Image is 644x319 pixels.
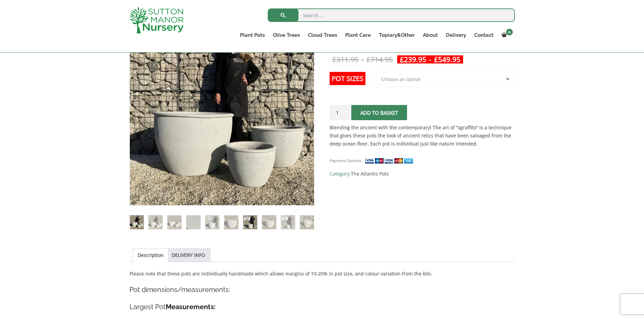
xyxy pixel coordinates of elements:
[375,30,419,40] a: Topiary&Other
[442,30,470,40] a: Delivery
[330,170,515,178] span: Category:
[129,302,515,312] h4: Largest Pot
[351,170,389,177] a: The Atlantis Pots
[470,30,498,40] a: Contact
[330,105,350,120] input: Product quantity
[243,215,257,229] img: The Tam Coc Atlantis Shades Of White Plant Pots - Image 7
[236,30,269,40] a: Plant Pots
[419,30,442,40] a: About
[332,55,359,64] bdi: 311.95
[351,105,407,120] button: Add to basket
[205,215,219,229] img: The Tam Coc Atlantis Shades Of White Plant Pots - Image 5
[400,55,426,64] bdi: 239.95
[366,55,371,64] span: £
[166,303,216,311] strong: Measurements:
[341,30,375,40] a: Plant Care
[300,215,314,229] img: The Tam Coc Atlantis Shades Of White Plant Pots - Image 10
[148,215,162,229] img: The Tam Coc Atlantis Shades Of White Plant Pots - Image 2
[434,55,438,64] span: £
[129,270,432,277] strong: Please note that these pots are individually handmade which allows margins of 10-20% in pot size,...
[434,55,460,64] bdi: 549.95
[281,215,295,229] img: The Tam Coc Atlantis Shades Of White Plant Pots - Image 9
[268,8,515,22] input: Search...
[138,249,164,262] a: Description
[304,30,341,40] a: Cloud Trees
[269,30,304,40] a: Olive Trees
[506,29,513,35] span: 0
[186,215,200,229] img: The Tam Coc Atlantis Shades Of White Plant Pots - Image 4
[224,215,238,229] img: The Tam Coc Atlantis Shades Of White Plant Pots - Image 6
[330,124,511,147] strong: Blending the ancient with the contemporary! The art of “sgraffito” is a technique that gives thes...
[400,55,404,64] span: £
[330,158,362,163] small: Payment Options:
[167,215,181,229] img: The Tam Coc Atlantis Shades Of White Plant Pots - Image 3
[172,249,205,262] a: DELIVERY INFO
[365,157,415,164] img: payment supported
[130,215,144,229] img: The Tam Coc Atlantis Shades Of White Plant Pots
[129,7,184,33] img: logo
[330,55,396,63] del: -
[397,55,463,63] ins: -
[129,285,515,295] h4: Pot dimensions/measurements:
[262,215,276,229] img: The Tam Coc Atlantis Shades Of White Plant Pots - Image 8
[330,72,365,85] label: Pot Sizes
[498,30,515,40] a: 0
[366,55,393,64] bdi: 714.95
[332,55,336,64] span: £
